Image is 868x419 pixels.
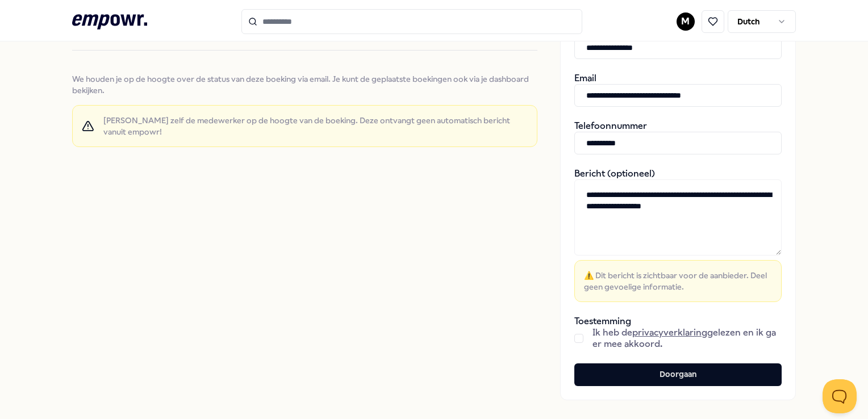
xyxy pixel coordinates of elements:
iframe: Help Scout Beacon - Open [823,379,857,413]
div: Email [574,73,782,107]
div: Achternaam [574,25,782,59]
button: Doorgaan [574,363,782,386]
span: ⚠️ Dit bericht is zichtbaar voor de aanbieder. Deel geen gevoelige informatie. [584,270,772,292]
a: privacyverklaring [632,327,707,338]
button: M [677,12,695,31]
span: We houden je op de hoogte over de status van deze boeking via email. Je kunt de geplaatste boekin... [72,73,537,96]
div: Bericht (optioneel) [574,168,782,302]
div: Telefoonnummer [574,120,782,154]
span: [PERSON_NAME] zelf de medewerker op de hoogte van de boeking. Deze ontvangt geen automatisch beri... [103,115,528,137]
div: Toestemming [574,316,782,350]
input: Search for products, categories or subcategories [241,9,582,34]
span: Ik heb de gelezen en ik ga er mee akkoord. [592,327,782,350]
